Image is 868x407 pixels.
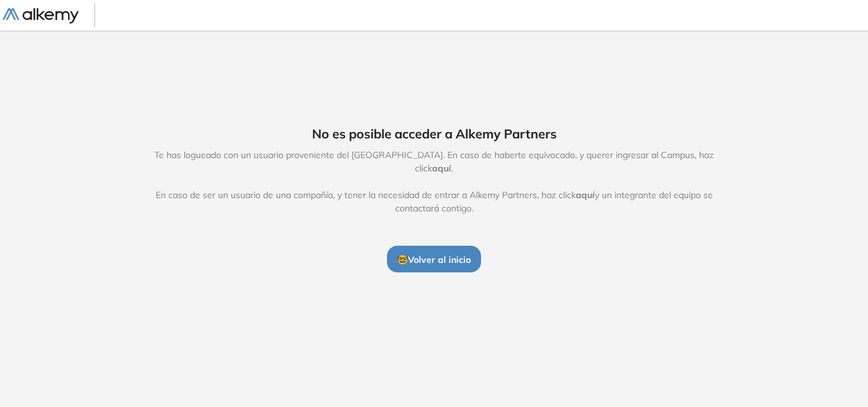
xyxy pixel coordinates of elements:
img: Logo [3,8,79,24]
span: 🤓 Volver al inicio [397,254,471,265]
span: Te has logueado con un usuario proveniente del [GEOGRAPHIC_DATA]. En caso de haberte equivocado, ... [141,149,727,215]
span: No es posible acceder a Alkemy Partners [312,124,557,143]
span: aquí [576,189,595,201]
span: aquí [432,163,451,174]
button: 🤓Volver al inicio [387,246,481,272]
